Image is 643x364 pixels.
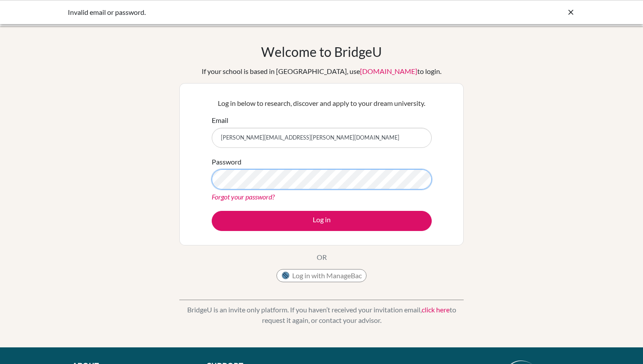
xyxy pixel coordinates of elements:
div: If your school is based in [GEOGRAPHIC_DATA], use to login. [202,66,441,77]
button: Log in [212,211,432,231]
a: Forgot your password? [212,192,275,201]
h1: Welcome to BridgeU [261,44,382,59]
a: click here [422,305,450,314]
p: Log in below to research, discover and apply to your dream university. [212,98,432,108]
div: Invalid email or password. [68,7,444,17]
p: BridgeU is an invite only platform. If you haven’t received your invitation email, to request it ... [179,304,464,325]
p: OR [317,252,327,262]
button: Log in with ManageBac [276,269,367,282]
a: [DOMAIN_NAME] [360,67,417,75]
label: Email [212,115,228,126]
label: Password [212,157,241,167]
